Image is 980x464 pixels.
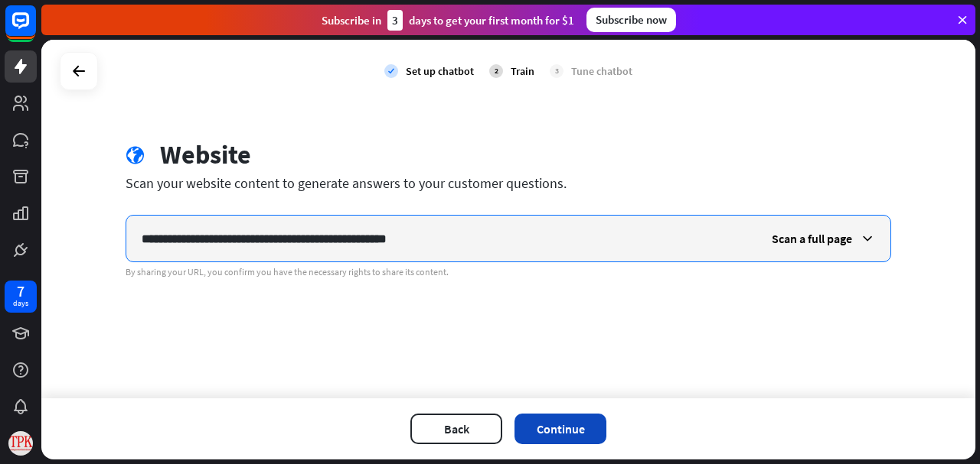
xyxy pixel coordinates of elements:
i: check [384,64,398,78]
button: Continue [514,414,606,444]
button: Open LiveChat chat widget [12,6,58,52]
a: 7 days [5,281,37,313]
i: globe [126,146,145,165]
div: 7 [17,284,24,298]
div: Scan your website content to generate answers to your customer questions. [126,174,891,192]
div: By sharing your URL, you confirm you have the necessary rights to share its content. [126,266,891,278]
div: Subscribe in days to get your first month for $1 [322,10,574,31]
div: Train [511,64,534,78]
div: Website [160,139,251,170]
div: Tune chatbot [571,64,632,78]
div: Subscribe now [586,8,676,32]
div: Set up chatbot [406,64,474,78]
span: Scan a full page [772,231,852,246]
div: 3 [550,64,563,78]
div: 3 [387,10,403,31]
div: 2 [489,64,503,78]
button: Back [410,414,502,444]
div: days [13,298,28,309]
